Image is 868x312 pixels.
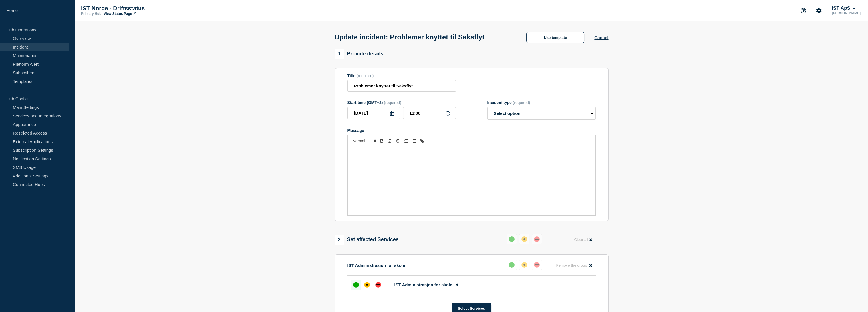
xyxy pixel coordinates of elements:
div: affected [364,282,370,288]
button: up [507,234,517,244]
button: Account settings [813,5,825,17]
button: Toggle bold text [378,137,386,144]
button: Toggle link [418,137,426,144]
button: Toggle ordered list [402,137,410,144]
span: Font size [350,137,378,144]
p: [PERSON_NAME] [831,11,862,15]
span: (required) [384,100,401,105]
div: Incident type [487,100,596,105]
button: Toggle strikethrough text [394,137,402,144]
div: Provide details [335,49,384,59]
button: Support [797,5,809,17]
div: affected [521,262,527,268]
button: affected [519,234,529,244]
div: down [375,282,381,288]
button: down [532,260,542,270]
button: affected [519,260,529,270]
span: (required) [513,100,530,105]
button: Clear all [571,234,595,245]
div: down [534,262,540,268]
select: Incident type [487,107,596,120]
button: Toggle bulleted list [410,137,418,144]
span: 1 [335,49,344,59]
div: Message [347,128,596,133]
div: Set affected Services [335,235,399,245]
p: IST Norge - Driftsstatus [81,5,195,12]
button: up [507,260,517,270]
p: IST Administrasjon for skole [347,263,405,268]
div: affected [521,236,527,242]
div: down [534,236,540,242]
h1: Update incident: Problemer knyttet til Saksflyt [335,33,484,41]
input: Title [347,80,456,92]
button: IST ApS [831,5,857,11]
span: Remove the group [556,263,587,267]
button: Toggle italic text [386,137,394,144]
button: Use template [526,32,584,43]
div: Message [348,147,595,215]
div: up [353,282,359,288]
span: (required) [357,73,374,78]
a: View Status Page [104,12,135,16]
button: Remove the group [552,260,596,271]
button: Cancel [594,35,608,40]
div: up [509,262,515,268]
span: IST Administrasjon for skole [394,282,452,287]
span: 2 [335,235,344,245]
div: Title [347,73,456,78]
div: up [509,236,515,242]
div: Start time (GMT+2) [347,100,456,105]
input: HH:MM [403,107,456,119]
p: Primary Hub [81,12,101,16]
input: YYYY-MM-DD [347,107,400,119]
button: down [532,234,542,244]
